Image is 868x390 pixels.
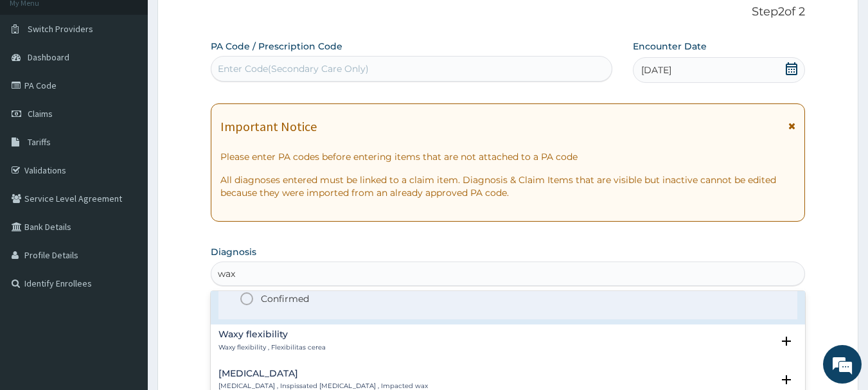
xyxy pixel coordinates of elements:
img: d_794563401_company_1708531726252_794563401 [24,64,52,96]
span: Switch Providers [28,23,93,35]
h1: Important Notice [220,120,317,134]
textarea: Type your message and hit 'Enter' [6,256,245,301]
p: Step 2 of 2 [211,5,806,19]
h4: [MEDICAL_DATA] [218,369,428,378]
span: Dashboard [28,51,69,63]
span: [DATE] [641,64,671,76]
p: Please enter PA codes before entering items that are not attached to a PA code [220,150,796,163]
i: open select status [779,333,794,349]
span: We're online! [75,114,177,244]
p: All diagnoses entered must be linked to a claim item. Diagnosis & Claim Items that are visible bu... [220,173,796,199]
span: Tariffs [28,136,51,148]
i: status option filled [239,291,254,306]
div: Minimize live chat window [211,6,242,37]
div: Chat with us now [67,72,216,89]
span: Claims [28,108,53,120]
p: Waxy flexibility , Flexibilitas cerea [218,343,326,352]
label: Diagnosis [211,245,256,258]
p: Confirmed [261,292,309,305]
h4: Waxy flexibility [218,330,326,339]
label: Encounter Date [633,40,707,53]
div: Enter Code(Secondary Care Only) [218,62,369,75]
label: PA Code / Prescription Code [211,40,342,53]
i: open select status [779,372,794,387]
